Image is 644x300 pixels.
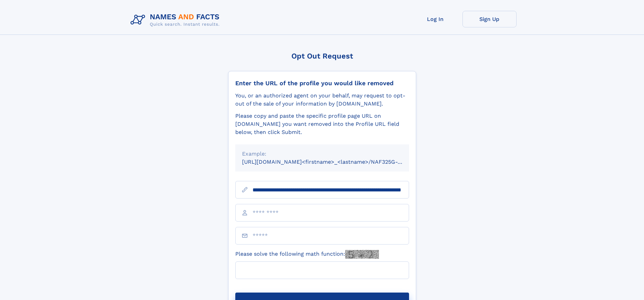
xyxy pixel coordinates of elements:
[235,112,409,136] div: Please copy and paste the specific profile page URL on [DOMAIN_NAME] you want removed into the Pr...
[235,79,409,87] div: Enter the URL of the profile you would like removed
[228,52,416,60] div: Opt Out Request
[235,250,379,259] label: Please solve the following math function:
[128,11,225,29] img: Logo Names and Facts
[242,150,402,158] div: Example:
[242,159,422,165] small: [URL][DOMAIN_NAME]<firstname>_<lastname>/NAF325G-xxxxxxxx
[462,11,517,27] a: Sign Up
[408,11,462,27] a: Log In
[235,92,409,108] div: You, or an authorized agent on your behalf, may request to opt-out of the sale of your informatio...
